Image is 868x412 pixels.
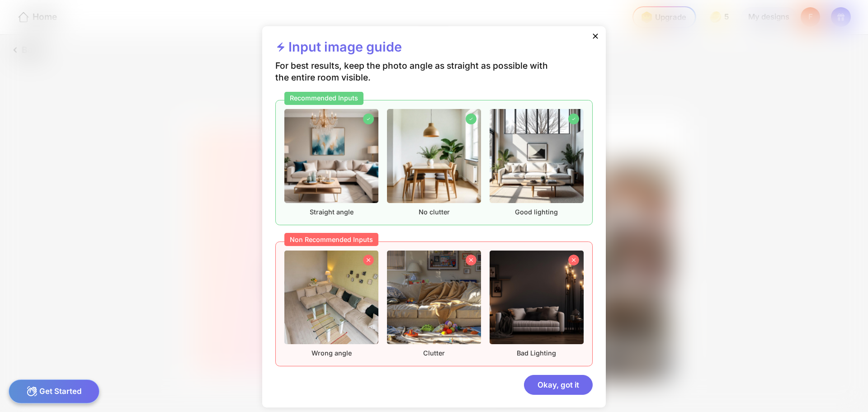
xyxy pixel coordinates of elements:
img: nonrecommendedImageFurnished3.png [490,251,584,345]
img: recommendedImageFurnished1.png [284,109,378,203]
img: nonrecommendedImageFurnished1.png [284,251,378,345]
div: Input image guide [275,39,402,60]
div: Straight angle [284,109,378,216]
div: Wrong angle [284,251,378,357]
div: Clutter [387,251,481,357]
img: recommendedImageFurnished2.png [387,109,481,203]
div: Okay, got it [524,375,593,394]
div: Get Started [9,379,99,403]
div: No clutter [387,109,481,216]
div: Good lighting [490,109,584,216]
div: For best results, keep the photo angle as straight as possible with the entire room visible. [275,60,558,100]
img: recommendedImageFurnished3.png [490,109,584,203]
div: Bad Lighting [490,251,584,357]
div: Non Recommended Inputs [284,233,378,246]
img: nonrecommendedImageFurnished2.png [387,251,481,345]
div: Recommended Inputs [284,92,363,105]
